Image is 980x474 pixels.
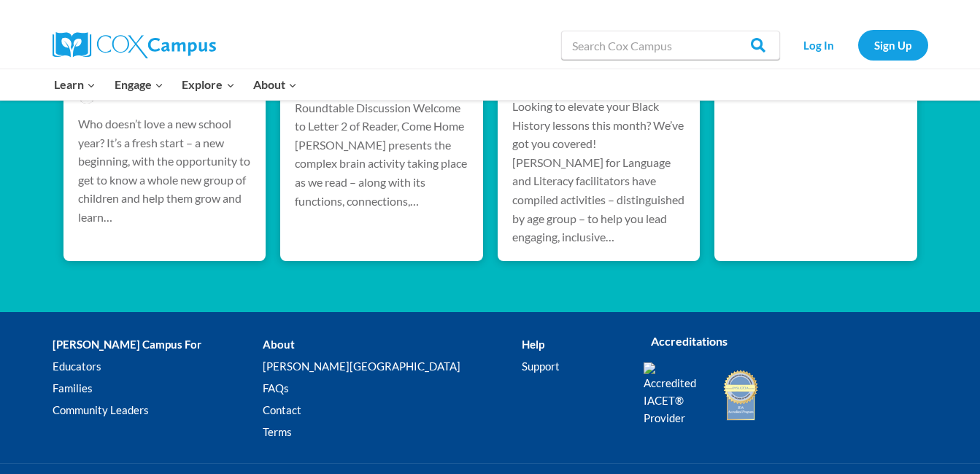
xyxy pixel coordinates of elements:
[53,356,263,378] a: Educators
[78,114,252,227] p: Who doesn’t love a new school year? It’s a fresh start – a new beginning, with the opportunity to...
[45,69,106,100] button: Child menu of Learn
[105,69,173,100] button: Child menu of Engage
[522,356,621,378] a: Support
[173,69,244,100] button: Child menu of Explore
[53,378,263,400] a: Families
[244,69,306,100] button: Child menu of About
[512,97,686,246] p: Looking to elevate your Black History lessons this month? We’ve got you covered! [PERSON_NAME] fo...
[45,69,306,100] nav: Primary Navigation
[263,421,522,443] a: Terms
[722,368,759,422] img: IDA Accredited
[53,32,216,58] img: Cox Campus
[787,30,851,60] a: Log In
[858,30,928,60] a: Sign Up
[263,400,522,421] a: Contact
[787,30,928,60] nav: Secondary Navigation
[263,356,522,378] a: [PERSON_NAME][GEOGRAPHIC_DATA]
[644,362,706,427] img: Accredited IACET® Provider
[263,378,522,400] a: FAQs
[53,400,263,421] a: Community Leaders
[651,334,728,348] strong: Accreditations
[295,79,468,210] p: Under the Big Top Letter 2 Roundtable Discussion Welcome to Letter 2 of Reader, Come Home [PERSON...
[561,31,780,60] input: Search Cox Campus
